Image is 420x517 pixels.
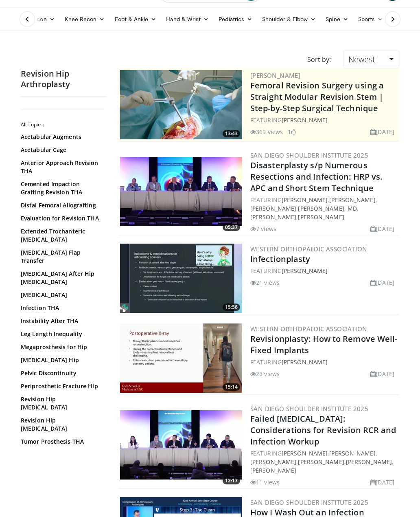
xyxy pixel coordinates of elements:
a: Failed [MEDICAL_DATA]: Considerations for Revision RCR and Infection Workup [250,414,396,447]
a: [PERSON_NAME] [329,450,375,458]
a: Pelvic Discontinuity [21,370,102,378]
a: [PERSON_NAME] [282,450,328,458]
li: 1 [288,128,296,136]
a: Acetabular Augments [21,133,102,141]
a: [MEDICAL_DATA] Hip [21,356,102,365]
a: Shoulder & Elbow [257,11,321,28]
a: [MEDICAL_DATA] Flap Transfer [21,249,102,265]
a: San Diego Shoulder Institute 2025 [250,499,368,507]
a: Femoral Revision Surgery using a Straight Modular Revision Stem | Step-by-Step Surgical Technique [250,80,384,114]
li: [DATE] [370,225,394,233]
a: 05:37 [120,157,242,227]
a: [PERSON_NAME] [282,117,328,124]
span: 05:37 [223,224,240,231]
a: Infection THA [21,304,102,312]
a: Disasterplasty s/p Numerous Resections and Infection: HRP vs. APC and Short Stem Technique [250,160,382,194]
div: FEATURING , , , , , [250,196,398,222]
span: 13:43 [223,130,240,138]
a: Knee Recon [60,11,110,28]
li: [DATE] [370,279,394,287]
a: Sports [353,11,388,28]
a: San Diego Shoulder Institute 2025 [250,152,368,160]
li: [DATE] [370,370,394,378]
img: 4275ad52-8fa6-4779-9598-00e5d5b95857.300x170_q85_crop-smart_upscale.jpg [120,70,242,140]
li: 7 views [250,225,276,233]
a: Infectionplasty [250,254,311,265]
a: Western Orthopaedic Association [250,325,367,333]
h2: Revision Hip Arthroplasty [21,69,106,90]
span: Newest [348,54,375,65]
a: [PERSON_NAME] [250,205,296,213]
a: Hand & Wrist [161,11,214,28]
div: FEATURING [250,358,398,367]
div: FEATURING [250,267,398,275]
a: San Diego Shoulder Institute 2025 [250,405,368,413]
span: 15:56 [223,304,240,311]
a: [PERSON_NAME] [282,196,328,204]
a: 15:14 [120,324,242,393]
a: Anterior Approach Revision THA [21,159,102,176]
a: [PERSON_NAME] [346,458,392,466]
a: 13:43 [120,70,242,140]
img: 8305707d-65e0-4033-8542-58e03058186a.300x170_q85_crop-smart_upscale.jpg [120,324,242,393]
a: Revision Hip [MEDICAL_DATA] [21,417,102,433]
a: [MEDICAL_DATA] After Hip [MEDICAL_DATA] [21,270,102,286]
a: [PERSON_NAME] [250,467,296,475]
a: [PERSON_NAME] [250,213,296,221]
a: [PERSON_NAME] [298,213,344,221]
span: 12:17 [223,477,240,485]
a: [MEDICAL_DATA] [21,291,102,299]
a: Distal Femoral Allografting [21,202,102,210]
span: 15:14 [223,384,240,391]
a: Cemented Impaction Grafting Revision THA [21,180,102,197]
a: [PERSON_NAME] [298,458,344,466]
a: [PERSON_NAME] [329,196,375,204]
li: 369 views [250,128,283,136]
a: Instability After THA [21,317,102,326]
a: Extended Trochanteric [MEDICAL_DATA] [21,228,102,244]
a: Leg Length Inequality [21,330,102,339]
a: Pediatrics [214,11,257,28]
div: FEATURING , , , , , [250,449,398,475]
a: 15:56 [120,244,242,313]
a: Revisionplasty: How to Remove Well-Fixed Implants [250,334,398,356]
li: 21 views [250,279,280,287]
li: [DATE] [370,128,394,136]
a: Tumor Prosthesis THA [21,438,102,446]
a: [PERSON_NAME] [282,359,328,366]
a: Evaluation for Revision THA [21,215,102,223]
li: [DATE] [370,478,394,487]
a: Foot & Ankle [110,11,162,28]
a: [PERSON_NAME] [250,458,296,466]
li: 23 views [250,370,280,378]
img: defd2617-4ce0-4acc-beac-5c3ab10912bf.300x170_q85_crop-smart_upscale.jpg [120,244,242,313]
img: eb759c8a-7661-44b3-abd6-85c0ecf2527b.300x170_q85_crop-smart_upscale.jpg [120,411,242,480]
h2: All Topics: [21,122,104,128]
a: 12:17 [120,411,242,480]
a: [PERSON_NAME] [282,267,328,275]
li: 11 views [250,478,280,487]
div: Sort by: [301,51,337,69]
a: Periprosthetic Fracture Hip [21,383,102,391]
a: Spine [321,11,353,28]
a: Western Orthopaedic Association [250,245,367,253]
a: Megaprosthesis for Hip [21,343,102,352]
div: FEATURING [250,116,398,125]
a: Acetabular Cage [21,146,102,154]
a: [PERSON_NAME], MD [298,205,357,213]
a: Revision Hip [MEDICAL_DATA] [21,396,102,412]
a: Newest [343,51,399,69]
a: [PERSON_NAME] [250,72,300,80]
img: 7b57f22c-5213-4bef-a05f-3dadd91a2327.300x170_q85_crop-smart_upscale.jpg [120,157,242,227]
